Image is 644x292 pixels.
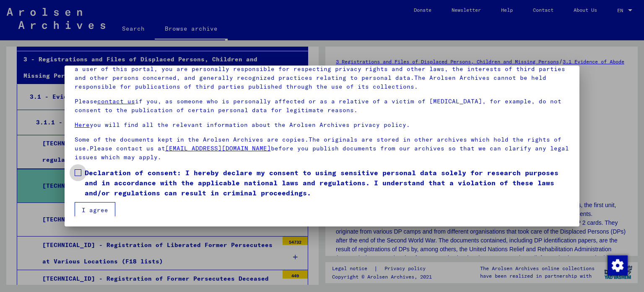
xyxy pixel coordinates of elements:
[75,56,570,91] p: Please note that this portal on victims of Nazi [MEDICAL_DATA] contains sensitive data on identif...
[607,255,627,275] div: Change consent
[608,255,628,276] img: Change consent
[85,168,570,198] span: Declaration of consent: I hereby declare my consent to using sensitive personal data solely for r...
[97,97,135,105] a: contact us
[75,97,570,115] p: Please if you, as someone who is personally affected or as a relative of a victim of [MEDICAL_DAT...
[75,121,90,129] a: Here
[75,121,570,129] p: you will find all the relevant information about the Arolsen Archives privacy policy.
[75,135,570,162] p: Some of the documents kept in the Arolsen Archives are copies.The originals are stored in other a...
[75,202,115,218] button: I agree
[165,145,271,152] a: [EMAIL_ADDRESS][DOMAIN_NAME]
